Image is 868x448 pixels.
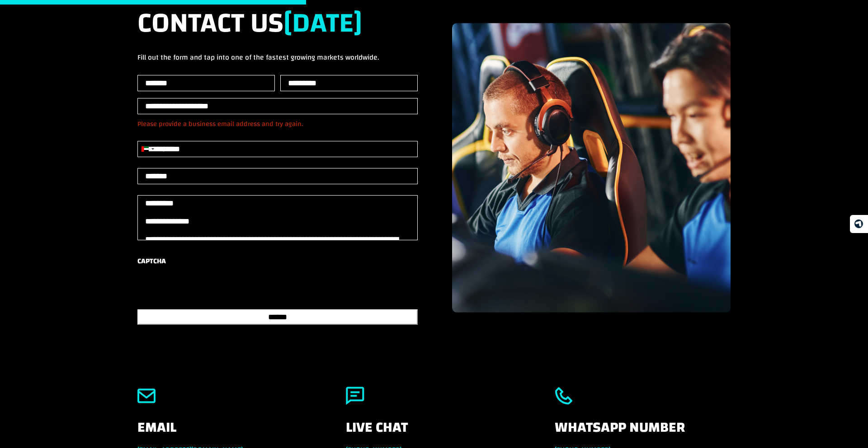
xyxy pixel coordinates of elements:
[346,420,522,444] h4: Live Chat
[137,118,418,130] div: Please provide a business email address and try again.
[137,420,313,444] h4: Email
[137,51,418,63] p: Fill out the form and tap into one of the fastest growing markets worldwide.
[452,23,731,313] img: Advertising in the Gaming Industry
[555,420,731,444] h4: Whatsapp Number
[137,387,156,405] img: email
[137,255,166,267] label: CAPTCHA
[137,7,418,51] h2: CONTACT US
[138,141,172,157] button: Selected country
[823,405,868,448] iframe: Chat Widget
[137,271,275,307] iframe: reCAPTCHA
[158,143,172,155] div: +971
